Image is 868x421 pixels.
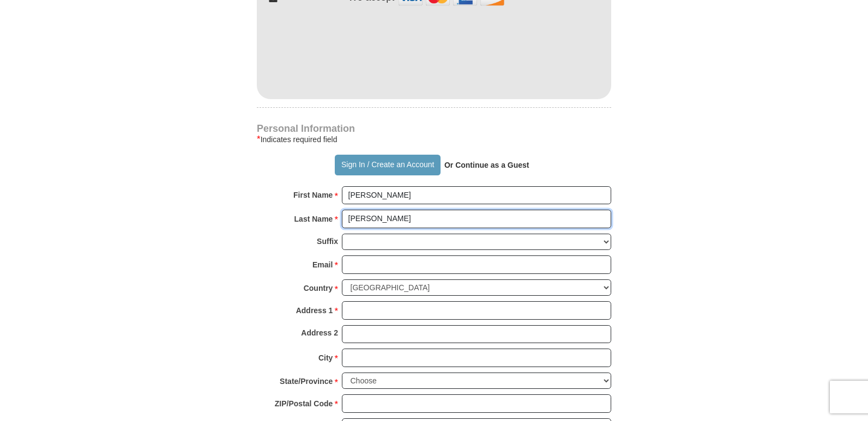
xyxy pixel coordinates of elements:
[301,325,338,340] strong: Address 2
[312,257,333,272] strong: Email
[294,211,333,227] strong: Last Name
[293,187,333,203] strong: First Name
[296,303,333,318] strong: Address 1
[257,124,611,133] h4: Personal Information
[304,280,333,296] strong: Country
[318,350,333,365] strong: City
[257,133,611,146] div: Indicates required field
[280,374,333,389] strong: State/Province
[335,155,440,175] button: Sign In / Create an Account
[444,161,529,169] strong: Or Continue as a Guest
[317,234,338,249] strong: Suffix
[275,396,333,411] strong: ZIP/Postal Code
